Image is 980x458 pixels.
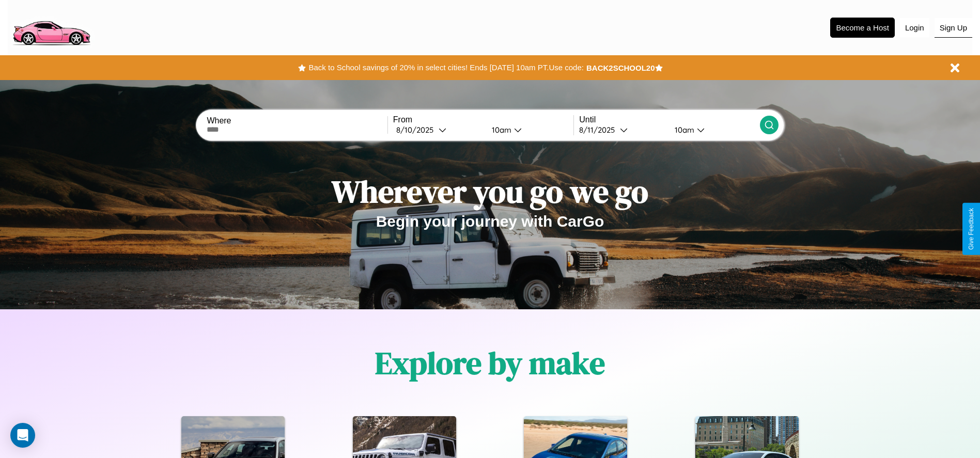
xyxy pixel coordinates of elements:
button: Sign Up [935,18,972,38]
label: Where [207,116,387,125]
label: From [393,115,573,124]
button: 10am [666,124,760,135]
button: 8/10/2025 [393,124,484,135]
div: 10am [670,125,697,135]
button: Back to School savings of 20% in select cities! Ends [DATE] 10am PT.Use code: [306,60,586,75]
button: Become a Host [830,18,895,38]
button: Login [900,18,929,37]
button: 10am [484,124,574,135]
div: Give Feedback [968,208,975,250]
div: 8 / 11 / 2025 [579,125,620,135]
div: 10am [487,125,514,135]
label: Until [579,115,759,124]
img: logo [8,5,95,48]
div: 8 / 10 / 2025 [396,125,439,135]
h1: Explore by make [375,342,605,384]
div: Open Intercom Messenger [10,423,35,448]
b: BACK2SCHOOL20 [586,64,655,72]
